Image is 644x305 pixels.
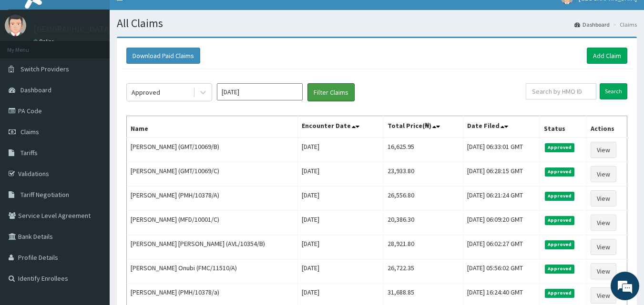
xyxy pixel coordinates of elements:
[127,235,298,259] td: [PERSON_NAME] [PERSON_NAME] (AVL/10354/B)
[591,142,616,158] a: View
[126,48,200,64] button: Download Paid Claims
[463,162,540,187] td: [DATE] 06:28:15 GMT
[18,48,39,71] img: d_794563401_company_1708531726252_794563401
[384,162,463,187] td: 23,933.80
[384,211,463,235] td: 20,386.30
[586,116,627,138] th: Actions
[297,116,383,138] th: Encounter Date
[127,116,298,138] th: Name
[463,211,540,235] td: [DATE] 06:09:20 GMT
[611,20,637,29] li: Claims
[545,289,575,297] span: Approved
[217,83,303,100] input: Select Month and Year
[587,48,627,64] a: Add Claim
[127,211,298,235] td: [PERSON_NAME] (MFD/10001/C)
[545,167,575,176] span: Approved
[545,216,575,225] span: Approved
[384,187,463,211] td: 26,556.80
[545,265,575,273] span: Approved
[20,148,38,157] span: Tariffs
[117,17,637,30] h1: All Claims
[20,128,39,136] span: Claims
[127,259,298,284] td: [PERSON_NAME] Onubi (FMC/11510/A)
[545,240,575,249] span: Approved
[20,86,51,94] span: Dashboard
[50,53,160,66] div: Chat with us now
[20,190,69,199] span: Tariff Negotiation
[591,166,616,182] a: View
[20,65,69,73] span: Switch Providers
[33,25,112,33] p: [GEOGRAPHIC_DATA]
[55,92,132,188] span: We're online!
[297,162,383,187] td: [DATE]
[307,83,355,101] button: Filter Claims
[297,187,383,211] td: [DATE]
[463,116,540,138] th: Date Filed
[297,259,383,284] td: [DATE]
[5,15,26,36] img: User Image
[591,190,616,207] a: View
[540,116,586,138] th: Status
[463,259,540,284] td: [DATE] 05:56:02 GMT
[384,116,463,138] th: Total Price(₦)
[591,287,616,304] a: View
[384,138,463,162] td: 16,625.95
[591,215,616,231] a: View
[591,263,616,279] a: View
[463,235,540,259] td: [DATE] 06:02:27 GMT
[463,187,540,211] td: [DATE] 06:21:24 GMT
[545,143,575,152] span: Approved
[384,235,463,259] td: 28,921.80
[127,138,298,162] td: [PERSON_NAME] (GMT/10069/B)
[463,138,540,162] td: [DATE] 06:33:01 GMT
[132,88,160,97] div: Approved
[5,204,182,237] textarea: Type your message and hit 'Enter'
[600,83,627,99] input: Search
[297,138,383,162] td: [DATE]
[526,83,596,99] input: Search by HMO ID
[297,235,383,259] td: [DATE]
[297,211,383,235] td: [DATE]
[574,20,610,29] a: Dashboard
[33,38,56,45] a: Online
[156,5,179,28] div: Minimize live chat window
[127,187,298,211] td: [PERSON_NAME] (PMH/10378/A)
[127,162,298,187] td: [PERSON_NAME] (GMT/10069/C)
[545,192,575,200] span: Approved
[384,259,463,284] td: 26,722.35
[591,239,616,255] a: View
